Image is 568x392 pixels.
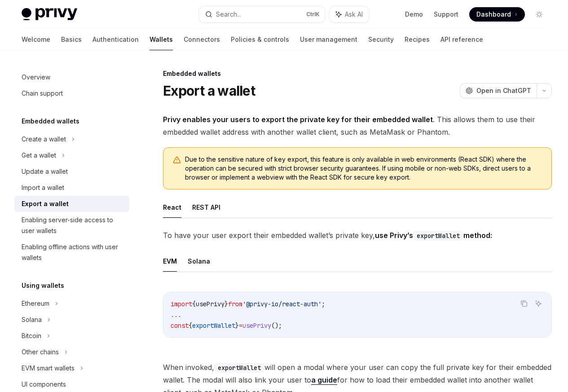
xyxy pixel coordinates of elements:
[440,29,483,50] a: API reference
[22,280,64,291] h5: Using wallets
[171,322,189,330] span: const
[22,242,124,263] div: Enabling offline actions with user wallets
[22,29,50,50] a: Welcome
[22,116,79,127] h5: Embedded wallets
[311,375,337,385] a: a guide
[196,300,225,308] span: usePrivy
[22,182,64,193] div: Import a wallet
[22,363,75,374] div: EVM smart wallets
[321,300,325,308] span: ;
[225,300,228,308] span: }
[460,83,537,98] button: Open in ChatGPT
[216,9,241,20] div: Search...
[22,330,41,341] div: Bitcoin
[14,196,129,212] a: Export a wallet
[184,29,220,50] a: Connectors
[92,29,139,50] a: Authentication
[235,322,239,330] span: }
[185,155,542,182] span: Due to the sensitive nature of key export, this feature is only available in web environments (Re...
[22,166,68,177] div: Update a wallet
[22,150,56,161] div: Get a wallet
[14,69,129,85] a: Overview
[345,10,363,19] span: Ask AI
[469,7,525,22] a: Dashboard
[14,85,129,101] a: Chain support
[22,198,69,209] div: Export a wallet
[163,115,433,124] strong: Privy enables your users to export the private key for their embedded wallet
[22,215,124,236] div: Enabling server-side access to user wallets
[413,231,463,241] code: exportWallet
[242,322,271,330] span: usePrivy
[405,29,430,50] a: Recipes
[405,10,423,19] a: Demo
[192,197,220,218] button: REST API
[22,379,66,390] div: UI components
[368,29,394,50] a: Security
[22,88,63,99] div: Chain support
[14,239,129,266] a: Enabling offline actions with user wallets
[14,163,129,180] a: Update a wallet
[228,300,242,308] span: from
[163,69,552,78] div: Embedded wallets
[171,311,181,319] span: ...
[22,314,42,325] div: Solana
[14,212,129,239] a: Enabling server-side access to user wallets
[22,72,50,83] div: Overview
[188,251,210,272] button: Solana
[271,322,282,330] span: ();
[476,86,531,95] span: Open in ChatGPT
[306,11,320,18] span: Ctrl K
[189,322,192,330] span: {
[22,347,59,357] div: Other chains
[476,10,511,19] span: Dashboard
[239,322,242,330] span: =
[163,197,181,218] button: React
[163,83,255,99] h1: Export a wallet
[163,251,177,272] button: EVM
[242,300,321,308] span: '@privy-io/react-auth'
[163,113,552,138] span: . This allows them to use their embedded wallet address with another wallet client, such as MetaM...
[171,300,192,308] span: import
[150,29,173,50] a: Wallets
[330,6,369,22] button: Ask AI
[22,8,77,21] img: light logo
[199,6,325,22] button: Search...CtrlK
[533,298,544,309] button: Ask AI
[22,298,49,309] div: Ethereum
[434,10,458,19] a: Support
[22,134,66,145] div: Create a wallet
[231,29,289,50] a: Policies & controls
[14,180,129,196] a: Import a wallet
[518,298,530,309] button: Copy the contents from the code block
[61,29,82,50] a: Basics
[192,322,235,330] span: exportWallet
[172,156,181,165] svg: Warning
[375,231,492,240] strong: use Privy’s method:
[163,229,552,242] span: To have your user export their embedded wallet’s private key,
[300,29,357,50] a: User management
[192,300,196,308] span: {
[532,7,546,22] button: Toggle dark mode
[214,363,264,373] code: exportWallet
